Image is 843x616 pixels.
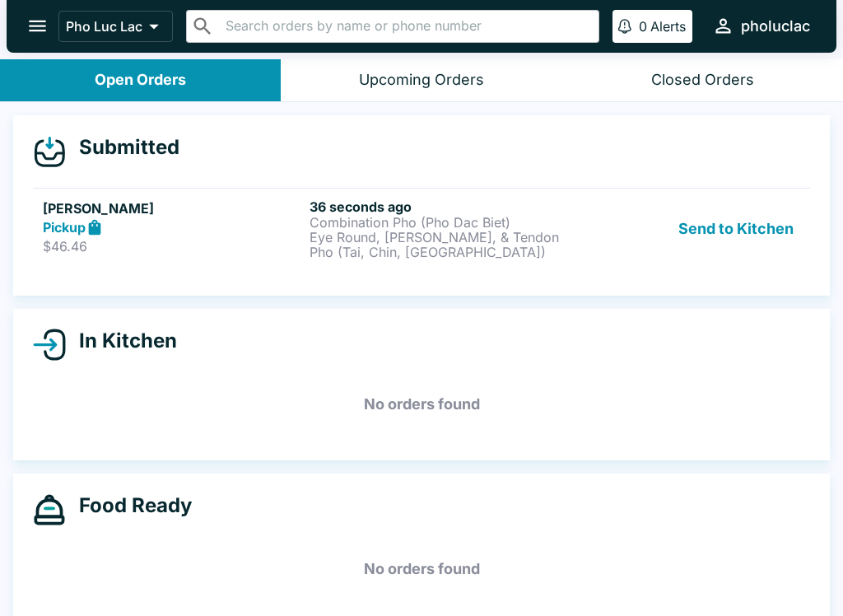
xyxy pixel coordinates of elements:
p: Alerts [650,18,686,35]
button: open drawer [16,5,58,47]
h4: Food Ready [66,493,192,518]
p: 0 [639,18,647,35]
h4: Submitted [66,135,179,160]
input: Search orders by name or phone number [221,15,592,38]
h4: In Kitchen [66,329,177,353]
div: pholuclac [741,16,810,36]
p: $46.46 [43,238,303,254]
button: Pho Luc Lac [58,11,173,42]
button: pholuclac [706,8,817,44]
div: Upcoming Orders [359,71,484,90]
p: Eye Round, [PERSON_NAME], & Tendon Pho (Tai, Chin, [GEOGRAPHIC_DATA]) [310,230,570,259]
div: Open Orders [95,71,186,90]
p: Combination Pho (Pho Dac Biet) [310,215,570,230]
h5: No orders found [33,375,810,434]
button: Send to Kitchen [672,198,800,259]
div: Closed Orders [651,71,754,90]
a: [PERSON_NAME]Pickup$46.4636 seconds agoCombination Pho (Pho Dac Biet)Eye Round, [PERSON_NAME], & ... [33,188,810,269]
h5: [PERSON_NAME] [43,198,303,218]
h5: No orders found [33,539,810,599]
p: Pho Luc Lac [66,18,142,35]
strong: Pickup [43,219,86,236]
h6: 36 seconds ago [310,198,570,215]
